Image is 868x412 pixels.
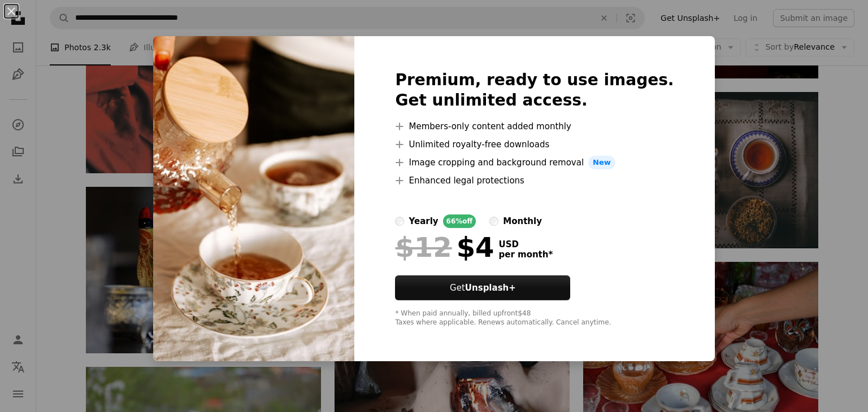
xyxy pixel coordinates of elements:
[498,239,553,249] span: USD
[395,138,674,151] li: Unlimited royalty-free downloads
[503,214,542,228] div: monthly
[443,214,476,228] div: 66% off
[395,70,674,111] h2: Premium, ready to use images. Get unlimited access.
[153,36,354,361] img: premium_photo-1730833407702-253d157ffd7a
[395,233,452,262] span: $12
[395,217,404,226] input: yearly66%off
[395,275,570,300] button: GetUnsplash+
[409,214,438,228] div: yearly
[489,217,498,226] input: monthly
[395,120,674,133] li: Members-only content added monthly
[465,283,516,293] strong: Unsplash+
[588,156,615,169] span: New
[395,174,674,187] li: Enhanced legal protections
[395,156,674,169] li: Image cropping and background removal
[395,233,494,262] div: $4
[395,309,674,327] div: * When paid annually, billed upfront $48 Taxes where applicable. Renews automatically. Cancel any...
[498,249,553,260] span: per month *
